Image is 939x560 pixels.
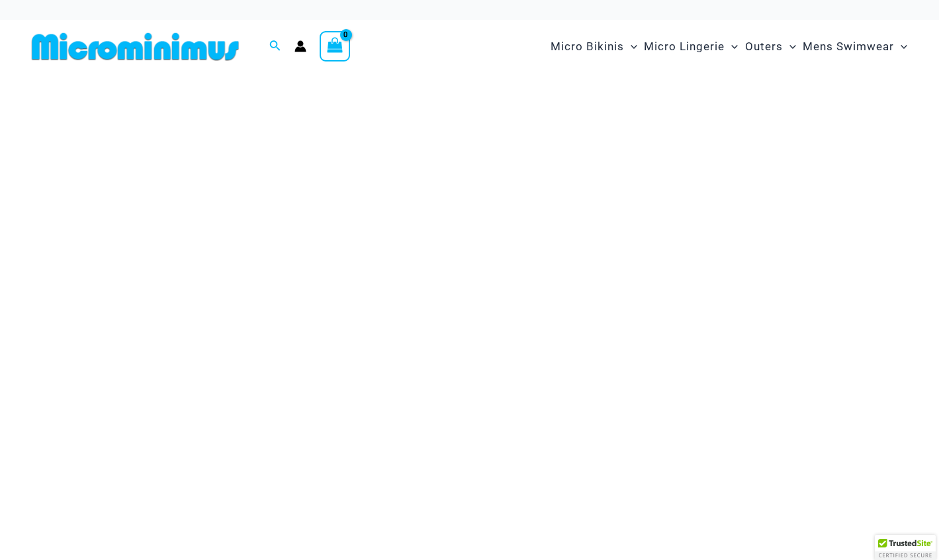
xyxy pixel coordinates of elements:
div: TrustedSite Certified [875,535,936,560]
a: OutersMenu ToggleMenu Toggle [742,26,799,67]
a: View Shopping Cart, empty [320,31,350,61]
a: Mens SwimwearMenu ToggleMenu Toggle [799,26,911,67]
span: Micro Bikinis [551,30,624,63]
img: MM SHOP LOGO FLAT [26,32,244,61]
span: Menu Toggle [894,30,907,63]
a: Micro LingerieMenu ToggleMenu Toggle [641,26,741,67]
span: Outers [745,30,783,63]
span: Menu Toggle [624,30,637,63]
span: Menu Toggle [725,30,738,63]
a: Account icon link [294,40,306,52]
span: Mens Swimwear [803,30,894,63]
nav: Site Navigation [545,24,913,69]
a: Micro BikinisMenu ToggleMenu Toggle [547,26,641,67]
a: Search icon link [269,38,281,55]
span: Micro Lingerie [644,30,725,63]
span: Menu Toggle [783,30,796,63]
